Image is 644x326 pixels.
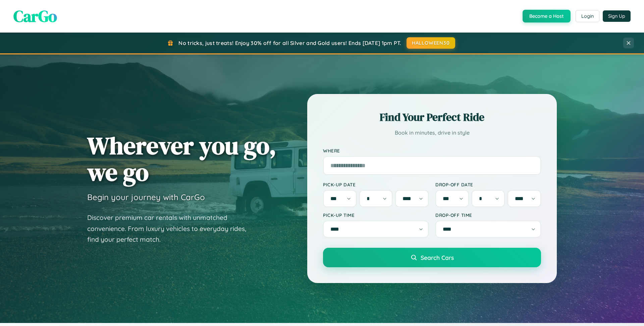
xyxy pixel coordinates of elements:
[435,182,541,187] label: Drop-off Date
[435,212,541,218] label: Drop-off Time
[603,10,631,22] button: Sign Up
[323,182,429,187] label: Pick-up Date
[178,40,401,46] span: No tricks, just treats! Enjoy 30% off for all Silver and Gold users! Ends [DATE] 1pm PT.
[421,254,454,261] span: Search Cars
[323,148,541,153] label: Where
[576,10,599,22] button: Login
[87,132,276,185] h1: Wherever you go, we go
[323,128,541,138] p: Book in minutes, drive in style
[87,212,255,245] p: Discover premium car rentals with unmatched convenience. From luxury vehicles to everyday rides, ...
[87,192,205,202] h3: Begin your journey with CarGo
[323,248,541,267] button: Search Cars
[523,10,571,22] button: Become a Host
[323,110,541,125] h2: Find Your Perfect Ride
[323,212,429,218] label: Pick-up Time
[407,37,455,49] button: HALLOWEEN30
[13,5,57,27] span: CarGo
